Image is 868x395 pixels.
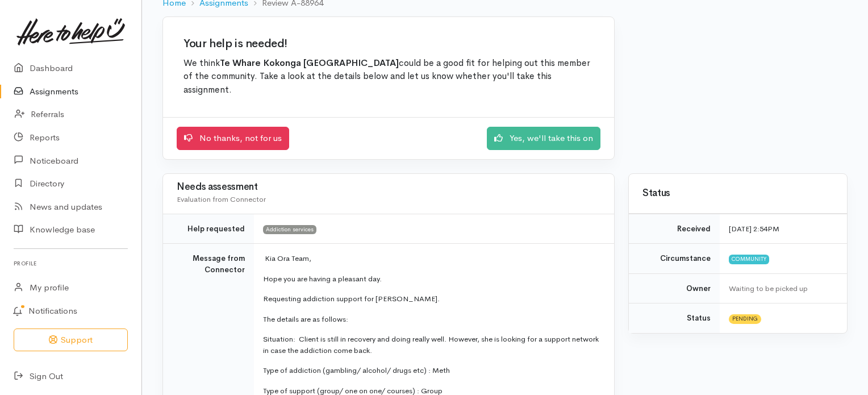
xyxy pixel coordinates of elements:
[729,314,761,323] span: Pending
[163,214,254,244] td: Help requested
[263,365,450,375] span: Type of addiction (gambling/ alcohol/ drugs etc) : Meth
[263,314,348,324] span: The details are as follows:
[220,57,399,69] b: Te Whare Kokonga [GEOGRAPHIC_DATA]
[177,194,266,204] span: Evaluation from Connector
[487,127,600,150] a: Yes, we'll take this on
[629,214,720,244] td: Received
[263,274,382,284] span: Hope you are having a pleasant day.
[263,334,599,355] span: Situation: Client is still in recovery and doing really well. However, she is looking for a suppo...
[629,244,720,274] td: Circumstance
[729,224,779,234] time: [DATE] 2:54PM
[263,253,600,264] p: Kia Ora Team,
[183,38,594,50] h2: Your help is needed!
[629,303,720,333] td: Status
[263,225,316,234] span: Addiction services
[642,188,833,199] h3: Status
[729,283,833,294] div: Waiting to be picked up
[177,127,289,150] a: No thanks, not for us
[729,255,769,264] span: Community
[183,57,594,97] p: We think could be a good fit for helping out this member of the community. Take a look at the det...
[629,273,720,303] td: Owner
[177,182,600,193] h3: Needs assessment
[263,294,440,303] span: Requesting addiction support for [PERSON_NAME].
[14,256,128,271] h6: Profile
[14,329,128,352] button: Support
